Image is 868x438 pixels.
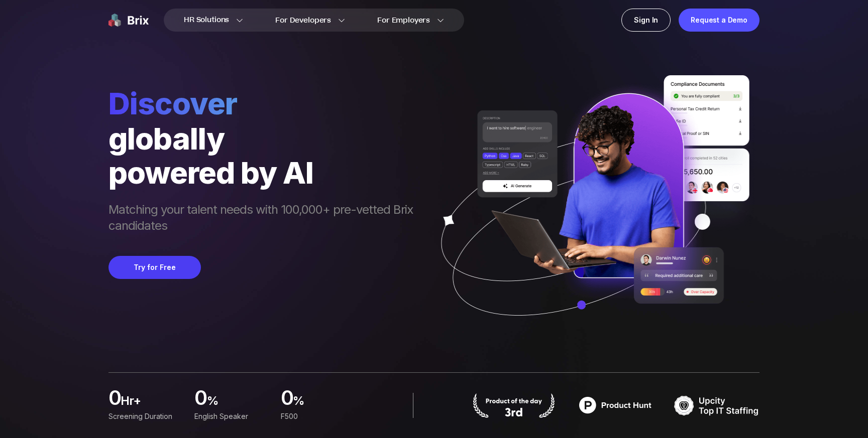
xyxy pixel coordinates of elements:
[108,85,423,121] span: Discover
[108,156,423,190] div: powered by AI
[573,393,658,418] img: product hunt badge
[377,15,430,26] span: For Employers
[194,411,268,422] div: English Speaker
[471,393,557,418] img: product hunt badge
[108,256,201,279] button: Try for Free
[275,15,331,26] span: For Developers
[423,75,759,345] img: ai generate
[108,411,182,422] div: Screening duration
[679,9,759,32] a: Request a Demo
[207,393,269,413] span: %
[121,393,182,413] span: hr+
[621,9,671,32] a: Sign In
[184,12,229,28] span: HR Solutions
[108,389,121,409] span: 0
[281,389,293,409] span: 0
[293,393,355,413] span: %
[281,411,355,422] div: F500
[194,389,206,409] span: 0
[674,393,759,418] img: TOP IT STAFFING
[108,202,423,236] span: Matching your talent needs with 100,000+ pre-vetted Brix candidates
[108,121,423,156] div: globally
